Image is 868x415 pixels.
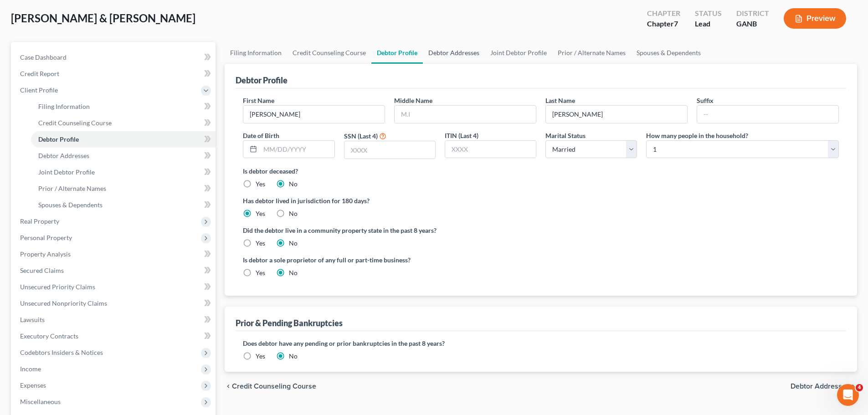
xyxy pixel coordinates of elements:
[38,119,112,127] span: Credit Counseling Course
[236,75,288,86] div: Debtor Profile
[232,383,316,390] span: Credit Counseling Course
[736,8,769,19] div: District
[20,86,58,94] span: Client Profile
[31,115,216,131] a: Credit Counseling Course
[791,383,850,390] span: Debtor Addresses
[225,383,316,390] button: chevron_left Credit Counseling Course
[31,197,216,213] a: Spouses & Dependents
[784,8,846,29] button: Preview
[260,141,334,158] input: MM/DD/YYYY
[445,141,536,158] input: XXXX
[20,217,59,225] span: Real Property
[485,42,552,64] a: Joint Debtor Profile
[243,96,274,105] label: First Name
[20,316,45,323] span: Lawsuits
[423,42,485,64] a: Debtor Addresses
[837,384,859,406] iframe: Intercom live chat
[545,96,575,105] label: Last Name
[697,96,714,105] label: Suffix
[344,131,378,141] label: SSN (Last 4)
[38,102,90,110] span: Filing Information
[38,168,95,176] span: Joint Debtor Profile
[31,180,216,197] a: Prior / Alternate Names
[647,8,680,19] div: Chapter
[13,66,216,82] a: Credit Report
[289,268,298,277] label: No
[236,318,343,328] div: Prior & Pending Bankruptcies
[20,332,78,340] span: Executory Contracts
[395,106,536,123] input: M.I
[344,141,435,159] input: XXXX
[243,338,839,348] label: Does debtor have any pending or prior bankruptcies in the past 8 years?
[736,19,769,29] div: GANB
[13,279,216,295] a: Unsecured Priority Claims
[31,164,216,180] a: Joint Debtor Profile
[791,383,857,390] button: Debtor Addresses chevron_right
[13,246,216,262] a: Property Analysis
[20,70,59,77] span: Credit Report
[545,131,586,140] label: Marital Status
[13,49,216,66] a: Case Dashboard
[646,131,748,140] label: How many people in the household?
[243,255,536,265] label: Is debtor a sole proprietor of any full or part-time business?
[20,299,107,307] span: Unsecured Nonpriority Claims
[546,106,687,123] input: --
[256,268,265,277] label: Yes
[289,352,298,361] label: No
[20,381,46,389] span: Expenses
[243,131,279,140] label: Date of Birth
[371,42,423,64] a: Debtor Profile
[31,131,216,148] a: Debtor Profile
[11,11,195,25] span: [PERSON_NAME] & [PERSON_NAME]
[38,152,89,159] span: Debtor Addresses
[243,106,385,123] input: --
[38,201,103,209] span: Spouses & Dependents
[13,312,216,328] a: Lawsuits
[695,19,722,29] div: Lead
[20,348,103,356] span: Codebtors Insiders & Notices
[256,179,265,189] label: Yes
[38,184,106,192] span: Prior / Alternate Names
[552,42,631,64] a: Prior / Alternate Names
[225,42,287,64] a: Filing Information
[20,53,67,61] span: Case Dashboard
[256,209,265,218] label: Yes
[697,106,838,123] input: --
[856,384,863,391] span: 4
[674,19,678,28] span: 7
[20,234,72,241] span: Personal Property
[31,98,216,115] a: Filing Information
[256,239,265,248] label: Yes
[256,352,265,361] label: Yes
[13,295,216,312] a: Unsecured Nonpriority Claims
[631,42,706,64] a: Spouses & Dependents
[243,225,839,235] label: Did the debtor live in a community property state in the past 8 years?
[695,8,722,19] div: Status
[31,148,216,164] a: Debtor Addresses
[13,262,216,279] a: Secured Claims
[225,383,232,390] i: chevron_left
[850,383,857,390] i: chevron_right
[445,131,478,140] label: ITIN (Last 4)
[647,19,680,29] div: Chapter
[13,328,216,344] a: Executory Contracts
[243,196,839,205] label: Has debtor lived in jurisdiction for 180 days?
[243,166,839,176] label: Is debtor deceased?
[20,365,41,373] span: Income
[289,179,298,189] label: No
[38,135,79,143] span: Debtor Profile
[20,398,61,405] span: Miscellaneous
[289,239,298,248] label: No
[394,96,432,105] label: Middle Name
[20,250,71,258] span: Property Analysis
[20,283,95,291] span: Unsecured Priority Claims
[289,209,298,218] label: No
[287,42,371,64] a: Credit Counseling Course
[20,266,64,274] span: Secured Claims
